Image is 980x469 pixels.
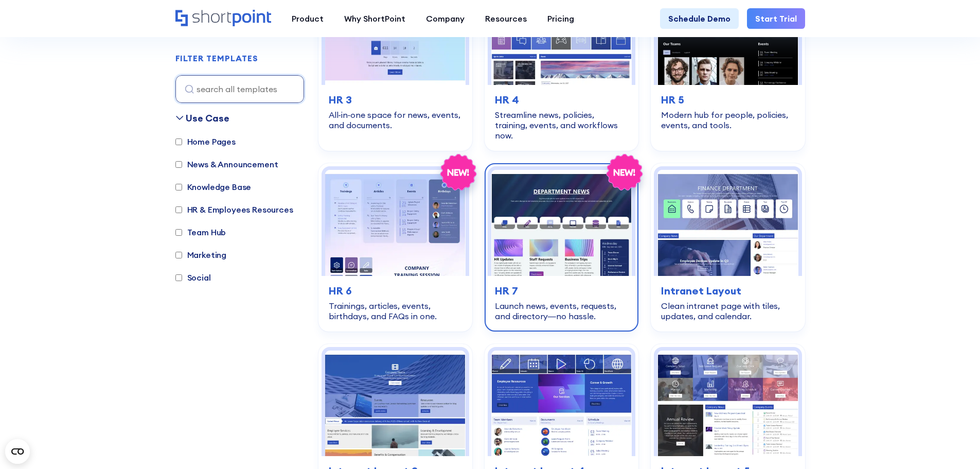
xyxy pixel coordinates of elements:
a: HR 7 – HR SharePoint Template: Launch news, events, requests, and directory—no hassle.HR 7Launch ... [485,163,638,331]
iframe: Chat Widget [929,420,980,469]
h3: HR 3 [329,92,462,108]
input: Knowledge Base [175,184,182,190]
div: Resources [485,12,527,25]
div: Launch news, events, requests, and directory—no hassle. [495,301,628,321]
img: HR 6 – HR SharePoint Site Template: Trainings, articles, events, birthdays, and FAQs in one. [325,170,466,275]
a: Intranet Layout – SharePoint Page Design: Clean intranet page with tiles, updates, and calendar.I... [651,163,805,331]
img: Intranet Layout – SharePoint Page Design: Clean intranet page with tiles, updates, and calendar. [657,170,798,275]
input: Marketing [175,252,182,258]
div: Trainings, articles, events, birthdays, and FAQs in one. [329,301,462,321]
div: Pricing [547,12,574,25]
label: HR & Employees Resources [175,203,293,216]
input: Home Pages [175,138,182,145]
a: Home [175,10,271,27]
label: Knowledge Base [175,181,252,193]
div: All‑in‑one space for news, events, and documents. [329,110,462,130]
a: Pricing [537,8,584,29]
label: Team Hub [175,226,226,238]
div: Modern hub for people, policies, events, and tools. [661,110,794,130]
button: Open CMP widget [5,439,30,464]
a: Start Trial [747,8,805,29]
div: Clean intranet page with tiles, updates, and calendar. [661,301,794,321]
h3: HR 4 [495,92,628,108]
a: Why ShortPoint [334,8,416,29]
input: News & Announcement [175,161,182,168]
input: HR & Employees Resources [175,206,182,213]
div: Why ShortPoint [344,12,405,25]
h3: HR 5 [661,92,794,108]
label: News & Announcement [175,158,278,170]
img: Intranet Layout 3 – SharePoint Homepage Template: Homepage that surfaces news, services, events, ... [325,351,466,456]
a: Schedule Demo [660,8,739,29]
a: Product [281,8,334,29]
div: Streamline news, policies, training, events, and workflows now. [495,110,628,141]
label: Home Pages [175,135,236,148]
h3: HR 7 [495,283,628,299]
img: HR 7 – HR SharePoint Template: Launch news, events, requests, and directory—no hassle. [491,170,632,275]
input: Social [175,274,182,281]
input: search all templates [175,75,304,103]
a: Resources [475,8,537,29]
div: Company [426,12,465,25]
h3: HR 6 [329,283,462,299]
img: Intranet Layout 4 – Intranet Page Template: Centralize resources, documents, schedules, and emplo... [491,351,632,456]
img: Intranet Layout 5 – SharePoint Page Template: Action-first homepage with tiles, news, docs, sched... [657,351,798,456]
div: Product [292,12,324,25]
h3: Intranet Layout [661,283,794,299]
a: Company [416,8,475,29]
h2: FILTER TEMPLATES [175,54,258,63]
input: Team Hub [175,229,182,236]
a: HR 6 – HR SharePoint Site Template: Trainings, articles, events, birthdays, and FAQs in one.HR 6T... [318,163,472,331]
label: Marketing [175,249,227,261]
label: Social [175,271,211,284]
div: Use Case [186,111,229,125]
